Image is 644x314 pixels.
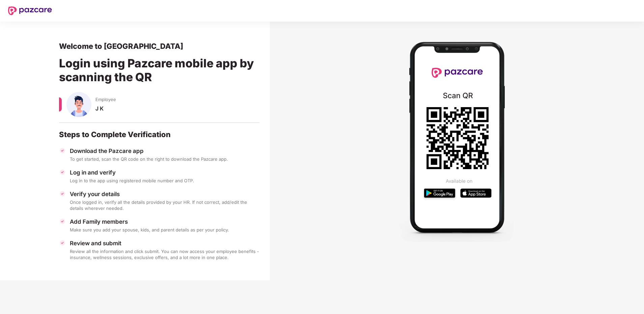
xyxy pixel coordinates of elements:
[59,169,66,176] img: svg+xml;base64,PHN2ZyBpZD0iVGljay0zMngzMiIgeG1sbnM9Imh0dHA6Ly93d3cudzMub3JnLzIwMDAvc3ZnIiB3aWR0aD...
[70,156,260,162] div: To get started, scan the QR code on the right to download the Pazcare app.
[59,190,66,197] img: svg+xml;base64,PHN2ZyBpZD0iVGljay0zMngzMiIgeG1sbnM9Imh0dHA6Ly93d3cudzMub3JnLzIwMDAvc3ZnIiB3aWR0aD...
[59,240,66,246] img: svg+xml;base64,PHN2ZyBpZD0iVGljay0zMngzMiIgeG1sbnM9Imh0dHA6Ly93d3cudzMub3JnLzIwMDAvc3ZnIiB3aWR0aD...
[70,227,260,233] div: Make sure you add your spouse, kids, and parent details as per your policy.
[8,6,52,15] img: New Pazcare Logo
[59,41,260,51] div: Welcome to [GEOGRAPHIC_DATA]
[70,199,260,211] div: Once logged in, verify all the details provided by your HR. If not correct, add/edit the details ...
[59,218,66,225] img: svg+xml;base64,PHN2ZyBpZD0iVGljay0zMngzMiIgeG1sbnM9Imh0dHA6Ly93d3cudzMub3JnLzIwMDAvc3ZnIiB3aWR0aD...
[70,169,260,176] div: Log in and verify
[59,51,260,92] div: Login using Pazcare mobile app by scanning the QR
[70,248,260,260] div: Review all the information and click submit. You can now access your employee benefits - insuranc...
[66,92,91,117] img: svg+xml;base64,PHN2ZyBpZD0iU3BvdXNlX01hbGUiIHhtbG5zPSJodHRwOi8vd3d3LnczLm9yZy8yMDAwL3N2ZyIgeG1sbn...
[70,147,260,155] div: Download the Pazcare app
[70,178,260,184] div: Log in to the app using registered mobile number and OTP.
[95,105,260,118] div: J K
[70,218,260,225] div: Add Family members
[70,190,260,198] div: Verify your details
[59,130,260,139] div: Steps to Complete Verification
[95,96,116,102] span: Employee
[70,240,260,247] div: Review and submit
[59,147,66,154] img: svg+xml;base64,PHN2ZyBpZD0iVGljay0zMngzMiIgeG1sbnM9Imh0dHA6Ly93d3cudzMub3JnLzIwMDAvc3ZnIiB3aWR0aD...
[400,33,514,242] img: Mobile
